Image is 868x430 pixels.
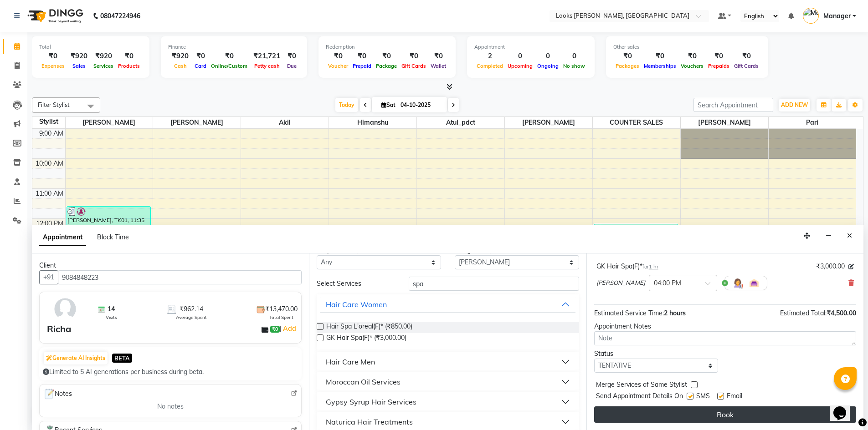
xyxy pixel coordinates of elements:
span: Notes [43,388,72,400]
i: Edit price [848,264,854,269]
span: Block Time [97,233,129,241]
button: ADD NEW [779,99,810,111]
span: Prepaids [706,63,732,69]
img: Manager [803,8,819,24]
span: [PERSON_NAME] [505,117,592,128]
div: 2 [474,51,505,61]
div: shruti, TK02, 12:10 PM-12:40 PM, Stylist Cut(M) (₹700) [594,224,678,238]
button: Close [843,229,856,243]
div: 11:00 AM [34,189,65,198]
img: Hairdresser.png [732,278,743,288]
button: Hair Care Men [320,354,575,370]
span: No notes [157,402,184,411]
span: Services [91,63,116,69]
span: Atul_pdct [417,117,504,128]
span: Card [192,63,209,69]
span: Cash [172,63,189,69]
div: Other sales [613,43,761,51]
div: ₹0 [613,51,642,61]
button: +91 [39,270,58,284]
span: SMS [696,391,710,403]
span: Sat [379,101,398,108]
div: ₹0 [116,51,142,61]
span: Petty cash [252,63,282,69]
div: ₹0 [678,51,706,61]
span: COUNTER SALES [593,117,680,128]
div: 0 [505,51,535,61]
span: [PERSON_NAME] [66,117,153,128]
div: Select Services [310,279,402,288]
span: Packages [613,63,642,69]
div: Redemption [326,43,448,51]
div: Hair Care Women [326,299,387,310]
div: ₹0 [399,51,428,61]
iframe: chat widget [830,394,859,421]
span: Today [335,98,358,112]
div: ₹0 [350,51,374,61]
div: Gypsy Syrup Hair Services [326,396,416,407]
span: Send Appointment Details On [596,391,683,403]
span: [PERSON_NAME] [596,278,645,288]
span: ₹962.14 [180,304,203,314]
div: [PERSON_NAME], TK01, 11:35 AM-12:35 PM, Wash Shampoo(F) (₹150),Blow Dry Stylist(F)* (₹400) [67,207,150,235]
button: Gypsy Syrup Hair Services [320,394,575,410]
span: ₹3,000.00 [816,262,845,271]
span: Visits [106,314,117,321]
span: Appointment [39,229,86,246]
span: Prepaid [350,63,374,69]
div: Limited to 5 AI generations per business during beta. [43,367,298,377]
span: Completed [474,63,505,69]
span: Wallet [428,63,448,69]
div: GK Hair Spa(F)* [596,262,658,271]
span: Total Spent [269,314,293,321]
span: BETA [112,354,132,362]
button: Generate AI Insights [44,352,108,364]
span: Voucher [326,63,350,69]
span: Due [285,63,299,69]
span: Online/Custom [209,63,250,69]
span: ₹4,500.00 [827,309,856,317]
input: 2025-10-04 [398,98,443,112]
div: ₹0 [374,51,399,61]
span: Gift Cards [399,63,428,69]
div: Stylist [32,117,65,126]
div: ₹920 [67,51,91,61]
span: ₹13,470.00 [265,304,298,314]
div: Status [594,349,719,359]
div: Finance [168,43,300,51]
span: Sales [70,63,88,69]
div: 0 [535,51,561,61]
span: Manager [823,11,851,21]
span: Himanshu [329,117,416,128]
span: Filter Stylist [38,101,70,108]
div: 12:00 PM [34,219,65,228]
div: ₹0 [642,51,678,61]
button: Moroccan Oil Services [320,374,575,390]
span: Akil [241,117,329,128]
b: 08047224946 [100,3,140,29]
small: for [642,263,658,270]
span: Estimated Service Time: [594,309,664,317]
span: Merge Services of Same Stylist [596,380,687,391]
span: Products [116,63,142,69]
div: 10:00 AM [34,159,65,168]
div: 9:00 AM [37,129,65,138]
div: Total [39,43,142,51]
img: avatar [52,296,78,322]
button: Book [594,406,856,423]
a: Add [282,323,298,334]
span: Hair Spa L'oreal(F)* (₹850.00) [326,322,412,333]
input: Search by service name [409,277,579,291]
span: 2 hours [664,309,686,317]
span: Email [727,391,742,403]
div: Appointment Notes [594,322,856,331]
span: [PERSON_NAME] [681,117,768,128]
span: Estimated Total: [780,309,827,317]
div: Appointment [474,43,587,51]
span: Pari [769,117,857,128]
div: 0 [561,51,587,61]
div: Moroccan Oil Services [326,376,401,387]
div: ₹0 [732,51,761,61]
div: ₹0 [326,51,350,61]
input: Search by Name/Mobile/Email/Code [58,270,302,284]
